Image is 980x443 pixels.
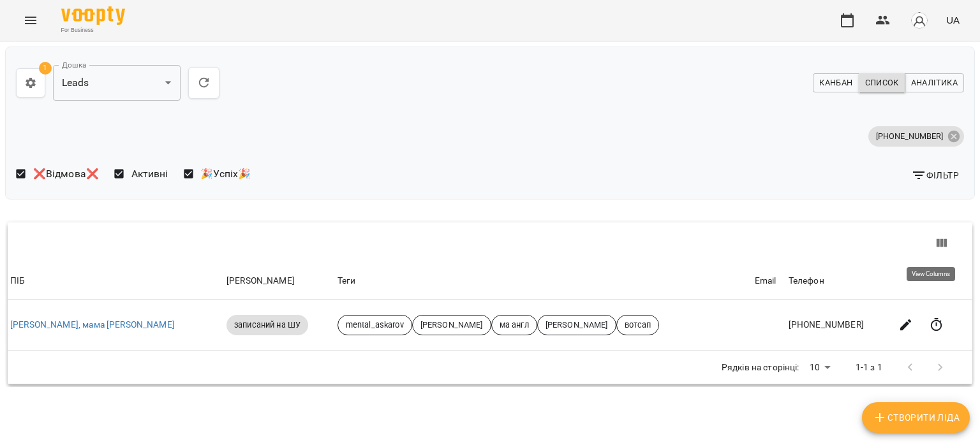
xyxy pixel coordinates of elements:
[911,168,959,183] span: Фільтр
[911,76,958,90] span: Аналітика
[856,361,882,374] p: 1-1 з 1
[492,319,537,331] span: ма англ
[226,319,308,331] span: записаний на ШУ
[338,273,750,289] div: Теги
[805,358,835,377] div: 10
[926,228,957,259] button: View Columns
[722,361,799,374] p: Рядків на сторінці:
[617,319,659,331] span: вотсап
[538,319,616,331] span: [PERSON_NAME]
[39,62,52,75] span: 1
[8,222,972,263] div: Table Toolbar
[200,166,251,182] span: 🎉Успіх🎉
[872,410,960,425] span: Створити Ліда
[819,76,852,90] span: Канбан
[53,65,181,101] div: Leads
[813,73,859,92] button: Канбан
[61,26,125,34] span: For Business
[868,126,964,147] div: [PHONE_NUMBER]
[131,166,168,182] span: Активні
[413,319,491,331] span: [PERSON_NAME]
[905,73,964,92] button: Аналітика
[946,13,960,27] span: UA
[865,76,899,90] span: Список
[910,11,928,29] img: avatar_s.png
[862,402,970,433] button: Створити Ліда
[906,164,964,187] button: Фільтр
[33,166,99,182] span: ❌Відмова❌
[10,273,221,289] div: ПІБ
[10,319,175,330] a: [PERSON_NAME], мама [PERSON_NAME]
[868,131,951,142] span: [PHONE_NUMBER]
[226,315,308,335] div: записаний на ШУ
[789,273,886,289] div: Телефон
[755,273,783,289] div: Email
[338,319,412,331] span: mental_askarov
[941,8,965,32] button: UA
[786,300,889,351] td: [PHONE_NUMBER]
[859,73,905,92] button: Список
[15,5,46,36] button: Menu
[226,273,332,289] div: [PERSON_NAME]
[61,6,125,25] img: Voopty Logo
